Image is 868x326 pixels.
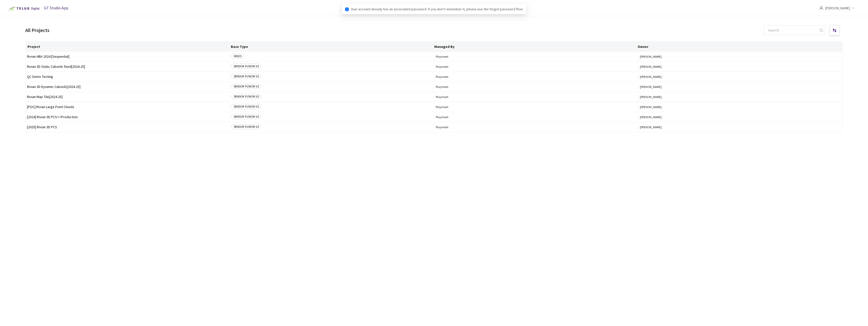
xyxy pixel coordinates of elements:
[231,124,261,129] span: SENSOR FUSION V2
[436,75,637,79] span: Playment
[640,115,841,119] button: [PERSON_NAME]
[436,115,637,119] span: Playment
[25,42,229,52] th: Project
[765,26,819,35] input: Search
[640,95,841,99] button: [PERSON_NAME]
[27,105,228,109] span: [POC] Rivian Large Point Clouds
[436,95,637,99] span: Playment
[229,42,432,52] th: Base Type
[231,74,261,79] span: SENSOR FUSION V2
[231,84,261,89] span: SENSOR FUSION V2
[27,55,228,58] span: Rivian HBA 2024 [Sequential]
[231,94,261,99] span: SENSOR FUSION V2
[436,125,637,129] span: Playment
[27,75,228,79] span: QC Demo Testing
[27,115,228,119] span: [2024] Rivian 3D PCS<>Production
[640,75,841,79] button: [PERSON_NAME]
[27,85,228,89] span: Rivian 3D Dynamic Cuboids[2024-25]
[432,42,636,52] th: Managed By
[25,27,49,34] div: All Projects
[345,7,349,11] span: info-circle
[640,65,841,69] button: [PERSON_NAME]
[640,55,841,58] button: [PERSON_NAME]
[27,125,228,129] span: [2025] Rivian 3D PCS
[27,95,228,99] span: Rivian Map Tile[2024-25]
[231,114,261,119] span: SENSOR FUSION V2
[640,125,841,129] button: [PERSON_NAME]
[640,105,841,109] button: [PERSON_NAME]
[6,5,41,13] img: Telus
[640,85,841,89] button: [PERSON_NAME]
[231,104,261,109] span: SENSOR FUSION V2
[351,6,523,12] span: Your account already has an associated password. If you don't remember it, please use the forgot ...
[436,105,637,109] span: Playment
[231,54,244,59] span: VIDEO
[819,6,823,10] span: user
[231,64,261,69] span: SENSOR FUSION V2
[436,85,637,89] span: Playment
[436,65,637,69] span: Playment
[636,42,839,52] th: Owner
[852,7,854,9] span: down
[436,55,637,58] span: Playment
[27,65,228,69] span: Rivian 3D Static Cuboids fixed[2024-25]
[44,5,68,10] span: GT Studio App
